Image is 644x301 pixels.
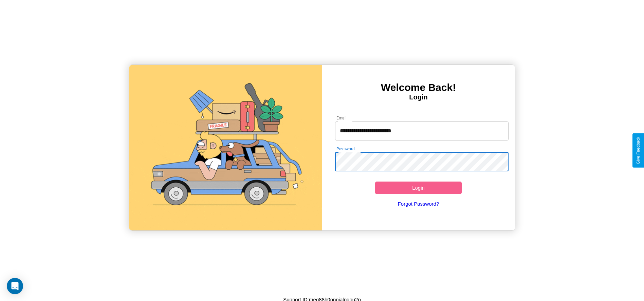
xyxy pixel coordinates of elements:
[336,146,354,152] label: Password
[322,93,515,101] h4: Login
[129,65,322,230] img: gif
[336,115,347,121] label: Email
[7,278,23,294] div: Open Intercom Messenger
[636,137,641,164] div: Give Feedback
[332,194,505,213] a: Forgot Password?
[322,82,515,93] h3: Welcome Back!
[375,182,462,194] button: Login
